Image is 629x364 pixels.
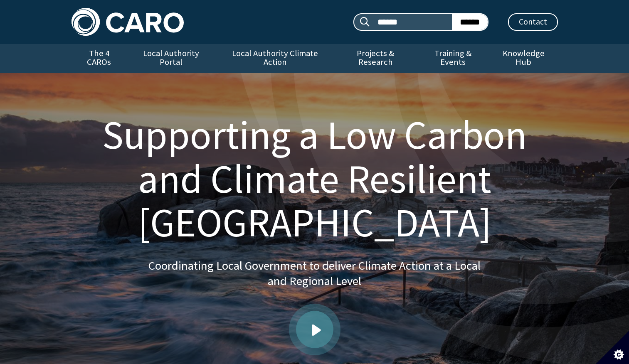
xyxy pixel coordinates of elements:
[334,44,417,73] a: Projects & Research
[127,44,216,73] a: Local Authority Portal
[296,311,333,348] a: Play video
[72,44,127,73] a: The 4 CAROs
[216,44,334,73] a: Local Authority Climate Action
[72,8,184,36] img: Caro logo
[81,113,548,245] h1: Supporting a Low Carbon and Climate Resilient [GEOGRAPHIC_DATA]
[596,331,629,364] button: Set cookie preferences
[417,44,489,73] a: Training & Events
[508,13,558,31] a: Contact
[148,258,481,289] p: Coordinating Local Government to deliver Climate Action at a Local and Regional Level
[489,44,557,73] a: Knowledge Hub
